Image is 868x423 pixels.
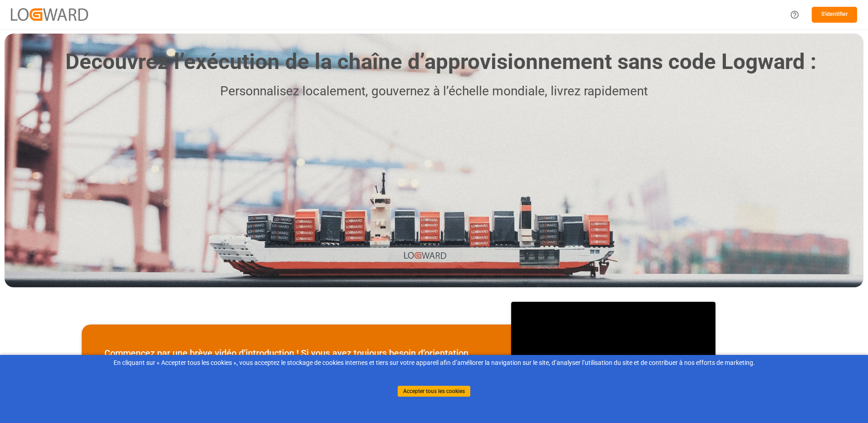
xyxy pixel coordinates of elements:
button: Centre d’aide [784,5,805,25]
img: Logward_new_orange.png [11,8,88,20]
button: Accepter tous les cookies [398,386,470,397]
font: En cliquant sur « Accepter tous les cookies », vous acceptez le stockage de cookies internes et t... [113,359,755,366]
h1: Découvrez l’exécution de la chaîne d’approvisionnement sans code Logward : [65,46,816,78]
button: S'identifier [812,7,857,23]
p: Commencez par une brève vidéo d’introduction ! Si vous avez toujours besoin d’orientation, envoye... [104,346,488,387]
p: Personnalisez localement, gouvernez à l’échelle mondiale, livrez rapidement [52,81,816,102]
